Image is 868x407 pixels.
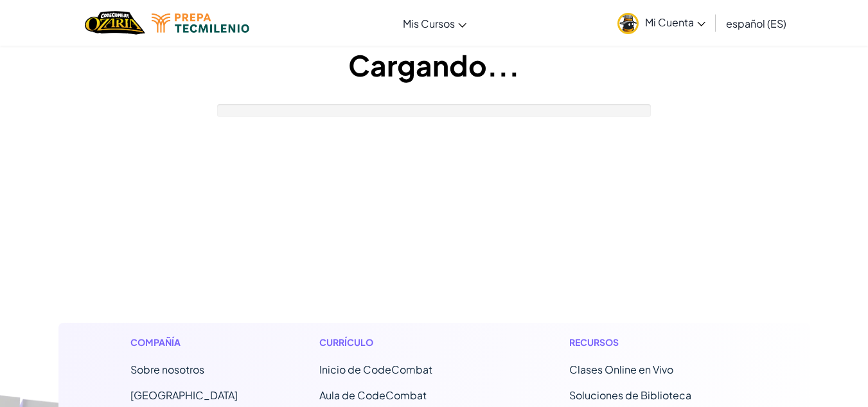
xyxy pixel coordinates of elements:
a: Soluciones de Biblioteca [569,388,691,402]
a: Ozaria by CodeCombat logo [85,10,145,36]
span: Mis Cursos [403,17,455,30]
a: [GEOGRAPHIC_DATA] [130,388,238,402]
img: Home [85,10,145,36]
span: español (ES) [726,17,786,30]
img: Tecmilenio logo [152,14,249,33]
a: Mis Cursos [396,6,473,41]
h1: Recursos [569,336,738,349]
a: Clases Online en Vivo [569,363,673,376]
a: Sobre nosotros [130,363,204,376]
h1: Compañía [130,336,238,349]
span: Mi Cuenta [645,15,705,29]
img: avatar [617,13,639,34]
a: español (ES) [720,6,793,41]
a: Mi Cuenta [611,3,712,43]
h1: Currículo [319,336,488,349]
span: Inicio de CodeCombat [319,363,432,376]
a: Aula de CodeCombat [319,388,427,402]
